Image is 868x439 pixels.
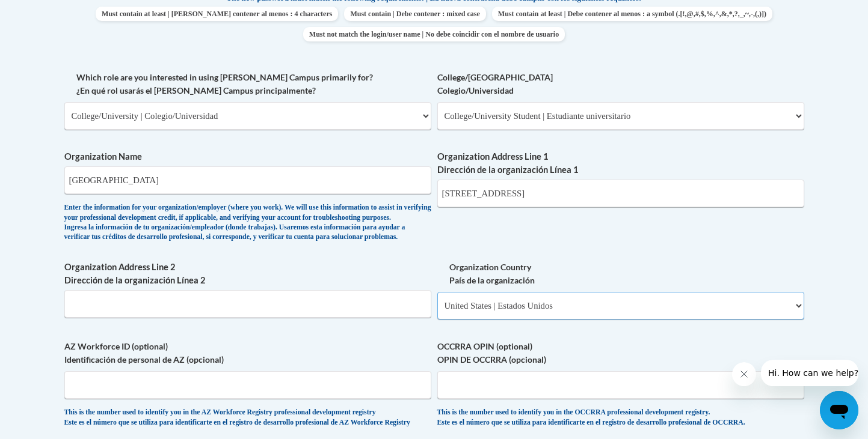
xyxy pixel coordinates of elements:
[96,7,338,21] span: Must contain at least | [PERSON_NAME] contener al menos : 4 characters
[732,362,756,386] iframe: Close message
[64,166,431,194] input: Metadata input
[64,290,431,318] input: Metadata input
[64,71,431,97] label: Which role are you interested in using [PERSON_NAME] Campus primarily for? ¿En qué rol usarás el ...
[303,27,565,41] span: Must not match the login/user name | No debe coincidir con el nombre de usuario
[492,7,772,21] span: Must contain at least | Debe contener al menos : a symbol (.[!,@,#,$,%,^,&,*,?,_,~,-,(,)])
[437,150,804,177] label: Organization Address Line 1 Dirección de la organización Línea 1
[64,340,431,366] label: AZ Workforce ID (optional) Identificación de personal de AZ (opcional)
[437,408,804,428] div: This is the number used to identify you in the OCCRRA professional development registry. Este es ...
[64,203,431,243] div: Enter the information for your organization/employer (where you work). We will use this informati...
[437,180,804,207] input: Metadata input
[437,340,804,366] label: OCCRRA OPIN (optional) OPIN DE OCCRRA (opcional)
[64,408,431,428] div: This is the number used to identify you in the AZ Workforce Registry professional development reg...
[437,261,804,287] label: Organization Country País de la organización
[64,261,431,287] label: Organization Address Line 2 Dirección de la organización Línea 2
[761,360,858,386] iframe: Message from company
[437,71,804,97] label: College/[GEOGRAPHIC_DATA] Colegio/Universidad
[64,150,431,163] label: Organization Name
[344,7,485,21] span: Must contain | Debe contener : mixed case
[820,391,858,429] iframe: Button to launch messaging window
